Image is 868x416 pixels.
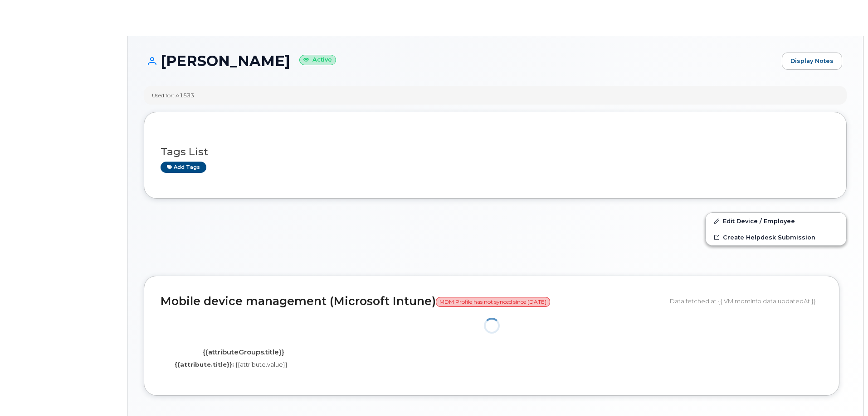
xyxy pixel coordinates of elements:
[161,162,206,173] a: Add tags
[152,91,194,99] div: Used for: A1533
[299,55,336,65] small: Active
[706,213,846,229] a: Edit Device / Employee
[161,146,830,158] h3: Tags List
[167,349,319,356] h4: {{attributeGroups.title}}
[161,295,663,308] h2: Mobile device management (Microsoft Intune)
[436,297,550,307] span: MDM Profile has not synced since [DATE]
[706,229,846,245] a: Create Helpdesk Submission
[175,360,234,369] label: {{attribute.title}}:
[782,53,842,70] a: Display Notes
[670,292,823,310] div: Data fetched at {{ VM.mdmInfo.data.updatedAt }}
[235,361,288,368] span: {{attribute.value}}
[144,53,777,69] h1: [PERSON_NAME]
